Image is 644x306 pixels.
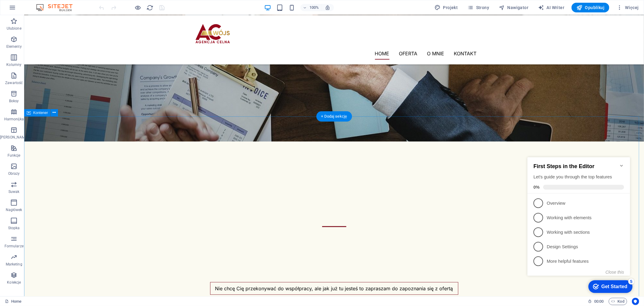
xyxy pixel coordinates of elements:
[465,3,492,12] button: Strony
[6,44,22,49] p: Elementy
[611,298,624,305] span: Kod
[325,5,331,10] i: Po zmianie rozmiaru automatycznie dostosowuje poziom powiększenia do wybranego urządzenia.
[8,171,20,176] p: Obrazy
[496,3,531,12] button: Nawigator
[614,3,641,12] button: Więcej
[588,298,604,305] h6: Czas sesji
[576,5,604,11] span: Opublikuj
[8,36,18,41] span: 0%
[2,106,105,120] li: More helpful features
[432,3,460,12] button: Projekt
[33,111,48,115] span: Kontener
[8,189,20,194] p: Suwak
[7,280,21,285] p: Kolekcje
[300,4,322,11] button: 100%
[146,4,154,11] button: reload
[147,4,154,11] i: Przeładuj stronę
[8,25,99,32] div: Let's guide you through the top features
[9,99,19,103] p: Boksy
[81,121,99,126] button: Close this
[22,52,94,58] p: Overview
[6,262,22,267] p: Marketing
[8,226,20,230] p: Stopka
[103,130,109,136] div: 5
[8,153,21,158] p: Funkcje
[6,62,21,67] p: Kolumny
[63,132,107,145] div: Get Started 5 items remaining, 0% complete
[22,95,94,102] p: Design Settings
[94,15,99,20] div: Minimize checklist
[6,207,22,212] p: Nagłówek
[76,135,102,141] div: Get Started
[572,3,609,12] button: Opublikuj
[309,4,319,11] h6: 100%
[594,298,604,305] span: 00 00
[7,26,21,31] p: Ulubione
[468,5,489,11] span: Strony
[617,5,639,11] span: Więcej
[632,298,639,305] button: Usercentrics
[35,4,80,11] img: Editor Logo
[536,3,567,12] button: AI Writer
[316,111,352,122] div: + Dodaj sekcję
[22,81,94,87] p: Working with sections
[5,244,24,249] p: Formularze
[499,5,528,11] span: Nawigator
[2,76,105,91] li: Working with sections
[598,299,599,304] span: :
[2,47,105,62] li: Overview
[609,298,627,305] button: Kod
[5,298,21,305] a: Kliknij, aby anulować zaznaczenie. Kliknij dwukrotnie, aby otworzyć Strony
[538,5,564,11] span: AI Writer
[22,110,94,116] p: More helpful features
[134,4,142,11] button: Kliknij tutaj, aby wyjść z trybu podglądu i kontynuować edycję
[2,91,105,106] li: Design Settings
[4,117,24,122] p: Harmonijka
[5,80,23,85] p: Zawartość
[22,66,94,73] p: Working with elements
[8,15,99,21] h2: First Steps in the Editor
[434,5,458,11] span: Projekt
[2,62,105,76] li: Working with elements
